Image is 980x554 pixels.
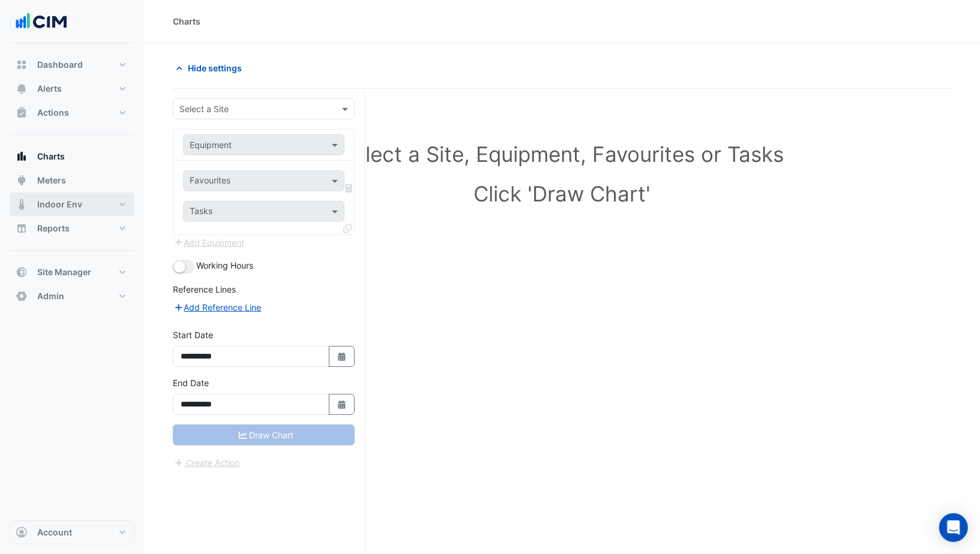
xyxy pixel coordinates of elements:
div: Tasks [188,204,212,220]
app-icon: Dashboard [16,59,28,71]
app-icon: Charts [16,150,28,162]
span: Dashboard [37,59,83,71]
span: Admin [37,290,64,302]
span: Meters [37,174,66,186]
span: Charts [37,150,65,162]
span: Actions [37,107,69,119]
button: Charts [10,144,134,168]
fa-icon: Select Date [337,351,347,362]
app-icon: Reports [16,222,28,234]
app-icon: Meters [16,174,28,186]
fa-icon: Select Date [337,399,347,410]
label: End Date [173,377,209,389]
div: Charts [173,15,200,28]
div: Open Intercom Messenger [939,513,968,542]
app-icon: Alerts [16,83,28,95]
span: Reports [37,222,70,234]
app-escalated-ticket-create-button: Please correct errors first [173,456,241,466]
button: Dashboard [10,53,134,77]
label: Start Date [173,329,213,341]
h1: Select a Site, Equipment, Favourites or Tasks [199,141,925,167]
button: Reports [10,216,134,240]
app-icon: Indoor Env [16,198,28,210]
div: Favourites [188,174,230,189]
span: Working Hours [196,260,253,270]
h1: Click 'Draw Chart' [199,181,925,206]
span: Account [37,526,72,538]
span: Choose Function [344,183,355,193]
span: Hide settings [188,62,242,74]
button: Alerts [10,77,134,101]
span: Site Manager [37,266,91,278]
button: Add Reference Line [173,300,262,314]
button: Indoor Env [10,192,134,216]
button: Actions [10,101,134,125]
span: Indoor Env [37,198,82,210]
label: Reference Lines [173,283,236,296]
button: Account [10,520,134,544]
app-icon: Site Manager [16,266,28,278]
span: Clone Favourites and Tasks from this Equipment to other Equipment [343,223,352,233]
span: Alerts [37,83,62,95]
button: Meters [10,168,134,192]
button: Site Manager [10,260,134,284]
button: Hide settings [173,58,250,79]
app-icon: Actions [16,107,28,119]
app-icon: Admin [16,290,28,302]
button: Admin [10,284,134,308]
img: Company Logo [14,10,68,34]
